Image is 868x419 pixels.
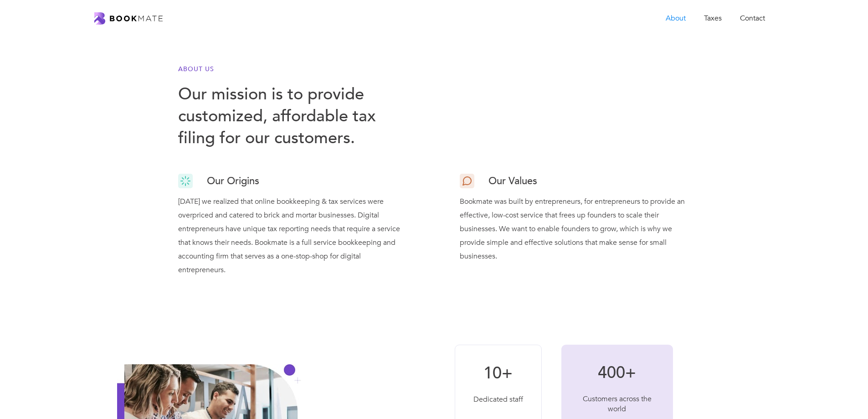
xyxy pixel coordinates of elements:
[94,12,163,25] a: home
[473,394,523,404] div: Dedicated staff
[178,83,409,149] h1: Our mission is to provide customized, affordable tax filing for our customers.
[207,172,259,190] h3: Our Origins
[695,9,731,28] a: Taxes
[657,9,695,28] a: About
[580,394,655,414] div: Customers across the world
[580,363,655,383] h1: 400+
[178,190,409,277] div: [DATE] we realized that online bookkeeping & tax services were overpriced and catered to brick an...
[488,172,537,190] h3: Our Values
[460,190,690,263] div: Bookmate was built by entrepreneurs, for entrepreneurs to provide an effective, low-cost service ...
[473,363,523,383] h1: 10+
[178,64,409,74] h6: About Us
[731,9,774,28] a: Contact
